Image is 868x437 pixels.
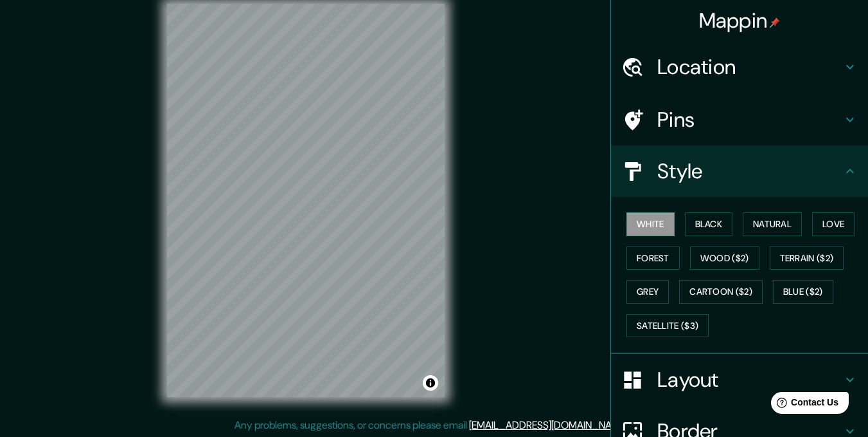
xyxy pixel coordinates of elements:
button: Satellite ($3) [626,314,709,338]
a: [EMAIL_ADDRESS][DOMAIN_NAME] [469,418,628,432]
button: Love [812,212,855,236]
button: Terrain ($2) [770,246,844,270]
p: Any problems, suggestions, or concerns please email . [235,418,630,433]
button: Wood ($2) [690,246,759,270]
h4: Layout [657,367,842,393]
div: Style [611,145,868,197]
button: Toggle attribution [423,375,438,391]
button: White [626,212,675,236]
button: Natural [743,212,802,236]
div: Layout [611,354,868,405]
h4: Pins [657,107,842,133]
button: Forest [626,246,680,270]
canvas: Map [167,4,445,397]
h4: Mappin [699,8,781,33]
h4: Style [657,158,842,184]
iframe: Help widget launcher [754,387,854,423]
button: Grey [626,280,669,304]
button: Blue ($2) [773,280,833,304]
div: Pins [611,94,868,145]
button: Black [685,212,733,236]
div: Location [611,41,868,93]
img: pin-icon.png [770,17,780,28]
h4: Location [657,54,842,80]
button: Cartoon ($2) [679,280,763,304]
